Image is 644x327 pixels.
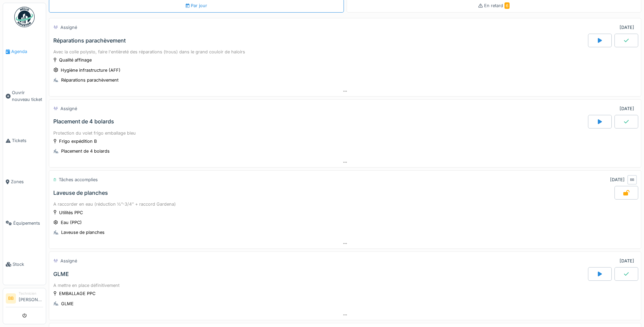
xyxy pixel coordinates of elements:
a: Tickets [3,120,46,161]
span: 6 [504,2,510,9]
li: [PERSON_NAME] [19,291,43,306]
a: Zones [3,161,46,202]
div: Assigné [60,258,77,264]
div: Eau (PPC) [61,219,82,226]
a: Ouvrir nouveau ticket [3,72,46,120]
div: A mettre en place définitivement [53,282,637,289]
div: Par jour [186,2,207,9]
span: Agenda [11,48,43,55]
div: Placement de 4 bolards [61,148,110,154]
div: [DATE] [620,105,634,112]
div: EMBALLAGE PPC [59,290,95,297]
div: Frigo expédition B [59,138,97,144]
div: Utilités PPC [59,209,83,216]
a: Agenda [3,31,46,72]
div: Laveuse de planches [61,229,105,236]
span: Stock [13,261,43,268]
div: Avec la colle polysto, faire l'entièreté des réparations (trous) dans le grand couloir de haloirs [53,49,637,55]
a: Équipements [3,203,46,244]
div: Tâches accomplies [59,176,98,183]
a: Stock [3,244,46,285]
div: GLME [61,300,74,307]
div: GLME [53,271,69,277]
span: Tickets [12,137,43,144]
div: Réparations parachèvement [61,77,118,83]
div: Assigné [60,24,77,31]
div: [DATE] [620,258,634,264]
span: Équipements [13,220,43,226]
div: Réparations parachèvement [53,37,126,44]
span: Zones [11,178,43,185]
div: Qualité affinage [59,57,92,63]
div: [DATE] [620,24,634,31]
div: A raccorder en eau (réduction ½’’-3/4’’ + raccord Gardena) [53,201,637,207]
img: Badge_color-CXgf-gQk.svg [14,7,35,27]
span: Ouvrir nouveau ticket [12,89,43,102]
li: BB [6,293,16,304]
div: Hygiène infrastructure (AFF) [61,67,121,73]
a: BB Technicien[PERSON_NAME] [6,291,43,307]
div: Protection du volet frigo emballage bleu [53,130,637,136]
div: Assigné [60,105,77,112]
div: Technicien [19,291,43,296]
span: En retard [484,3,510,8]
div: Laveuse de planches [53,190,108,196]
div: [DATE] [610,176,625,183]
div: Placement de 4 bolards [53,118,114,125]
div: BB [627,175,637,185]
